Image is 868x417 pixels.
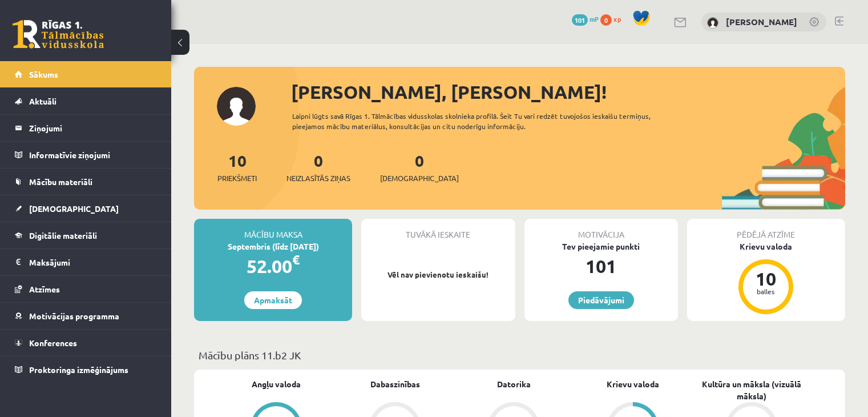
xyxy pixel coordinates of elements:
a: [PERSON_NAME] [726,16,797,27]
a: Datorika [497,378,531,390]
legend: Informatīvie ziņojumi [29,142,157,168]
span: Aktuāli [29,96,56,106]
div: 52.00 [194,252,352,280]
span: Neizlasītās ziņas [286,173,350,184]
span: Mācību materiāli [29,177,92,187]
div: Septembris (līdz [DATE]) [194,240,352,252]
div: 101 [524,252,678,280]
a: Krievu valoda [607,378,659,390]
a: Motivācijas programma [15,303,157,329]
a: Digitālie materiāli [15,222,157,248]
a: 10Priekšmeti [217,150,257,184]
span: Motivācijas programma [29,311,119,321]
span: € [292,251,300,268]
span: xp [613,14,621,23]
a: Angļu valoda [252,378,301,390]
a: [DEMOGRAPHIC_DATA] [15,195,157,222]
a: Rīgas 1. Tālmācības vidusskola [13,20,104,49]
a: Krievu valoda 10 balles [687,240,845,316]
div: Tuvākā ieskaite [361,219,515,240]
a: Informatīvie ziņojumi [15,142,157,168]
span: 101 [572,14,588,26]
span: Digitālie materiāli [29,230,97,240]
div: Tev pieejamie punkti [524,240,678,252]
span: [DEMOGRAPHIC_DATA] [380,173,459,184]
a: Apmaksāt [244,291,302,309]
div: Pēdējā atzīme [687,219,845,240]
div: 10 [749,270,783,288]
div: [PERSON_NAME], [PERSON_NAME]! [291,78,845,106]
a: Piedāvājumi [568,291,634,309]
a: Proktoringa izmēģinājums [15,356,157,383]
div: Mācību maksa [194,219,352,240]
legend: Ziņojumi [29,115,157,141]
span: Konferences [29,338,77,348]
legend: Maksājumi [29,249,157,275]
span: 0 [600,14,612,26]
span: Sākums [29,69,58,79]
a: Konferences [15,330,157,356]
div: Krievu valoda [687,240,845,252]
a: Ziņojumi [15,115,157,141]
a: Kultūra un māksla (vizuālā māksla) [692,378,811,402]
a: 0[DEMOGRAPHIC_DATA] [380,150,459,184]
a: Maksājumi [15,249,157,275]
img: Svjatoslavs Vasilijs Kudrjavcevs [707,17,718,29]
div: balles [749,288,783,295]
a: 0Neizlasītās ziņas [286,150,350,184]
p: Vēl nav pievienotu ieskaišu! [367,269,509,280]
a: Aktuāli [15,88,157,114]
a: Sākums [15,61,157,87]
span: Atzīmes [29,284,60,294]
div: Laipni lūgts savā Rīgas 1. Tālmācības vidusskolas skolnieka profilā. Šeit Tu vari redzēt tuvojošo... [292,111,683,131]
a: Dabaszinības [370,378,420,390]
a: 0 xp [600,14,627,23]
a: Mācību materiāli [15,169,157,195]
a: 101 mP [572,14,599,23]
span: mP [590,14,599,23]
p: Mācību plāns 11.b2 JK [199,347,841,363]
span: [DEMOGRAPHIC_DATA] [29,203,119,214]
span: Proktoringa izmēģinājums [29,364,128,375]
span: Priekšmeti [217,173,257,184]
div: Motivācija [524,219,678,240]
a: Atzīmes [15,276,157,302]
